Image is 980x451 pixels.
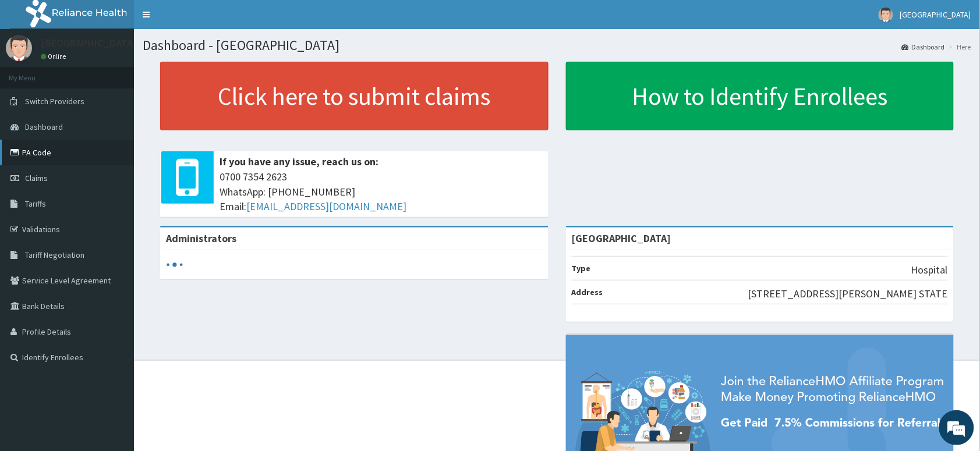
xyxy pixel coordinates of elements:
p: [GEOGRAPHIC_DATA] [41,38,137,48]
b: If you have any issue, reach us on: [220,155,378,168]
b: Address [572,287,603,297]
a: Online [41,52,69,61]
span: Tariffs [25,198,46,209]
span: 0700 7354 2623 WhatsApp: [PHONE_NUMBER] Email: [220,169,543,214]
a: How to Identify Enrollees [566,62,954,130]
strong: [GEOGRAPHIC_DATA] [572,232,671,245]
a: [EMAIL_ADDRESS][DOMAIN_NAME] [246,200,406,213]
span: Dashboard [25,122,63,132]
b: Administrators [166,232,236,245]
h1: Dashboard - [GEOGRAPHIC_DATA] [143,38,971,53]
img: User Image [6,35,32,61]
a: Click here to submit claims [160,62,549,130]
p: Hospital [911,262,948,278]
a: Dashboard [902,42,945,52]
span: Claims [25,173,48,183]
span: Switch Providers [25,96,84,106]
span: Tariff Negotiation [25,250,84,260]
li: Here [946,42,971,52]
p: [STREET_ADDRESS][PERSON_NAME] STATE [748,286,948,301]
b: Type [572,263,591,274]
span: [GEOGRAPHIC_DATA] [900,9,971,20]
img: User Image [879,8,893,22]
svg: audio-loading [166,256,183,274]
